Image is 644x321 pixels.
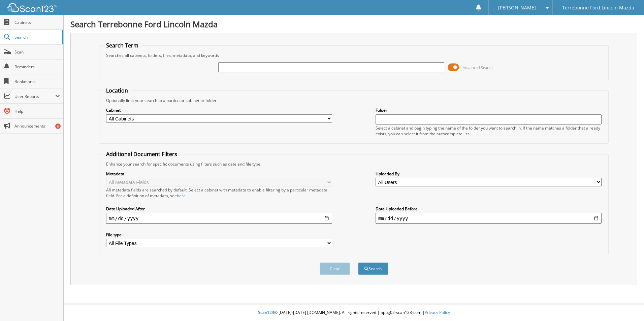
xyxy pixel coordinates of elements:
[14,94,55,99] span: User Reports
[425,310,450,315] a: Privacy Policy
[463,65,493,70] span: Advanced Search
[106,213,332,224] input: start
[498,6,536,10] span: [PERSON_NAME]
[103,150,181,158] legend: Additional Document Filters
[55,123,61,129] div: 6
[376,206,602,212] label: Date Uploaded Before
[103,161,605,167] div: Enhance your search for specific documents using filters such as date and file type.
[106,206,332,212] label: Date Uploaded After
[376,171,602,177] label: Uploaded By
[106,187,332,199] div: All metadata fields are searched by default. Select a cabinet with metadata to enable filtering b...
[376,213,602,224] input: end
[7,3,57,12] img: scan123-logo-white.svg
[103,52,605,58] div: Searches all cabinets, folders, files, metadata, and keywords
[103,98,605,103] div: Optionally limit your search to a particular cabinet or folder
[376,107,602,113] label: Folder
[70,19,637,30] h1: Search Terrebonne Ford Lincoln Mazda
[14,20,60,25] span: Cabinets
[103,42,142,49] legend: Search Term
[106,107,332,113] label: Cabinet
[106,232,332,238] label: File type
[320,262,350,275] button: Clear
[14,49,60,55] span: Scan
[562,6,634,10] span: Terrebonne Ford Lincoln Mazda
[14,34,59,40] span: Search
[358,262,388,275] button: Search
[64,305,644,321] div: © [DATE]-[DATE] [DOMAIN_NAME]. All rights reserved | appg02-scan123-com |
[376,125,602,137] div: Select a cabinet and begin typing the name of the folder you want to search in. If the name match...
[14,108,60,114] span: Help
[177,193,186,199] a: here
[103,87,131,94] legend: Location
[258,310,274,315] span: Scan123
[14,64,60,70] span: Reminders
[14,79,60,84] span: Bookmarks
[14,123,60,129] span: Announcements
[106,171,332,177] label: Metadata
[610,289,644,321] iframe: Chat Widget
